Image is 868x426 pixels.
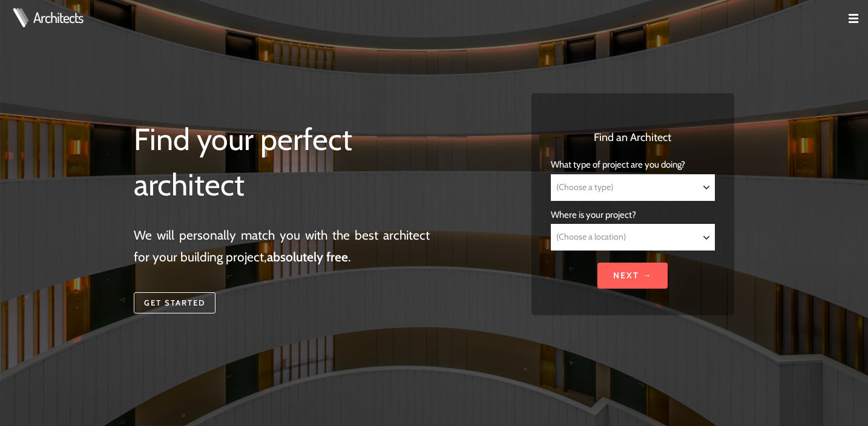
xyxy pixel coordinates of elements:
input: Next → [597,263,668,289]
strong: absolutely free [267,249,348,264]
p: We will personally match you with the best architect for your building project, . [134,224,430,267]
h1: Find your perfect architect [134,117,430,208]
span: Where is your project? [551,209,636,220]
h3: Find an Architect [551,129,715,146]
span: What type of project are you doing? [551,159,685,170]
a: Get started [134,292,215,314]
a: Architects [33,10,83,25]
img: Architects [10,8,31,27]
